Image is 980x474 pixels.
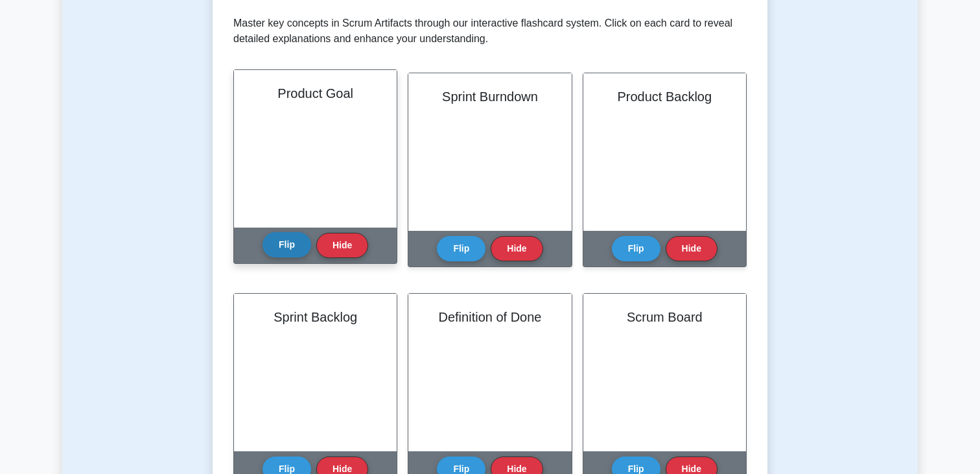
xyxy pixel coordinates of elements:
[424,89,555,104] h2: Sprint Burndown
[599,309,730,325] h2: Scrum Board
[250,86,381,101] h2: Product Goal
[437,236,485,261] button: Flip
[612,236,660,261] button: Flip
[262,232,311,257] button: Flip
[316,233,368,258] button: Hide
[250,309,381,325] h2: Sprint Backlog
[424,309,555,325] h2: Definition of Done
[233,16,747,47] p: Master key concepts in Scrum Artifacts through our interactive flashcard system. Click on each ca...
[491,236,542,261] button: Hide
[599,89,730,104] h2: Product Backlog
[666,236,717,261] button: Hide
